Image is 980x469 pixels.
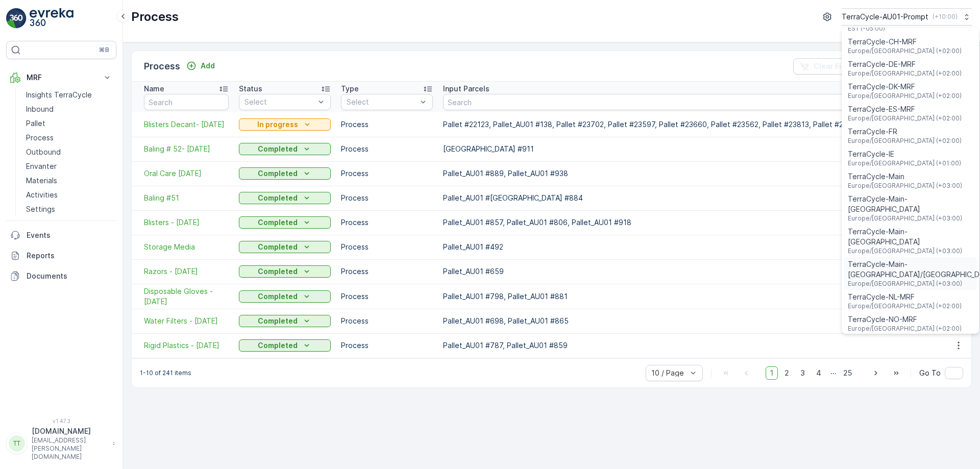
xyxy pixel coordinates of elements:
span: Europe/[GEOGRAPHIC_DATA] (+02:00) [848,114,962,122]
a: Process [22,131,116,145]
span: TerraCycle-DK-MRF [848,82,962,92]
span: TerraCycle-Main-[GEOGRAPHIC_DATA] [848,227,973,247]
td: Process [336,235,438,259]
p: Inbound [26,104,54,114]
img: logo [6,8,27,29]
span: TerraCycle-ES-MRF [848,104,962,114]
button: Clear Filters [793,58,864,75]
button: Completed [239,315,331,327]
p: Reports [27,251,112,261]
p: Settings [26,204,55,214]
span: Europe/[GEOGRAPHIC_DATA] (+02:00) [848,137,962,145]
span: TerraCycle-Main [848,171,962,182]
td: Pallet_AU01 #492 [438,235,966,259]
p: Process [26,133,54,143]
p: Input Parcels [443,84,489,94]
a: Envanter [22,159,116,174]
span: TerraCycle-Main-[GEOGRAPHIC_DATA] [848,194,973,214]
span: Go To [919,368,941,378]
p: Outbound [26,147,61,157]
button: TT[DOMAIN_NAME][EMAIL_ADDRESS][PERSON_NAME][DOMAIN_NAME] [6,426,116,461]
span: Razors - [DATE] [144,266,229,277]
a: Baling #51 [144,193,229,203]
p: 1-10 of 241 items [140,369,191,377]
p: Completed [258,316,298,326]
p: Completed [258,340,298,351]
a: Storage Media [144,242,229,252]
p: Process [131,9,179,25]
button: Completed [239,143,331,155]
div: TT [9,435,25,452]
a: Insights TerraCycle [22,88,116,102]
button: Completed [239,290,331,303]
p: Insights TerraCycle [26,90,92,100]
td: Pallet_AU01 #857, Pallet_AU01 #806, Pallet_AU01 #918 [438,210,966,235]
button: Completed [239,241,331,253]
p: Completed [258,193,298,203]
p: Envanter [26,161,57,171]
button: Add [182,60,219,72]
span: 3 [796,366,810,380]
p: TerraCycle-AU01-Prompt [842,12,928,22]
a: Rigid Plastics - 22.7.25 [144,340,229,351]
p: Process [144,59,180,73]
span: Oral Care [DATE] [144,168,229,179]
td: Pallet_AU01 #659 [438,259,966,284]
a: Activities [22,188,116,202]
p: Documents [27,271,112,281]
span: Europe/[GEOGRAPHIC_DATA] (+03:00) [848,214,973,223]
p: In progress [257,119,298,130]
span: 1 [766,366,778,380]
td: Pallet_AU01 #698, Pallet_AU01 #865 [438,309,966,333]
td: Process [336,186,438,210]
td: Pallet_AU01 #798, Pallet_AU01 #881 [438,284,966,309]
span: 2 [780,366,794,380]
img: logo_light-DOdMpM7g.png [30,8,73,29]
a: Events [6,225,116,245]
span: Europe/[GEOGRAPHIC_DATA] (+03:00) [848,247,973,255]
td: Process [336,333,438,358]
span: TerraCycle-NO-MRF [848,314,962,325]
span: Europe/[GEOGRAPHIC_DATA] (+02:00) [848,69,962,78]
p: Completed [258,217,298,228]
span: Water Filters - [DATE] [144,316,229,326]
span: Europe/[GEOGRAPHIC_DATA] (+02:00) [848,92,962,100]
a: Baling # 52- 6.8.25 [144,144,229,154]
a: Water Filters - 22.7.25 [144,316,229,326]
span: Europe/[GEOGRAPHIC_DATA] (+02:00) [848,302,962,310]
p: Select [244,97,315,107]
p: MRF [27,72,96,83]
button: Completed [239,192,331,204]
button: TerraCycle-AU01-Prompt(+10:00) [842,8,972,26]
input: Search [144,94,229,110]
a: Documents [6,266,116,286]
button: Completed [239,216,331,229]
span: Disposable Gloves - [DATE] [144,286,229,307]
span: Europe/[GEOGRAPHIC_DATA] (+01:00) [848,159,961,167]
a: Settings [22,202,116,216]
button: Completed [239,265,331,278]
p: ( +10:00 ) [933,13,958,21]
span: Blisters Decant- [DATE] [144,119,229,130]
p: Completed [258,144,298,154]
button: Completed [239,339,331,352]
td: Pallet_AU01 #787, Pallet_AU01 #859 [438,333,966,358]
span: TerraCycle-DE-MRF [848,59,962,69]
input: Search [443,94,961,110]
span: Blisters - [DATE] [144,217,229,228]
td: Process [336,137,438,161]
button: MRF [6,67,116,88]
span: Europe/[GEOGRAPHIC_DATA] (+02:00) [848,325,962,333]
p: Pallet [26,118,45,129]
p: Type [341,84,359,94]
p: Materials [26,176,57,186]
span: Europe/[GEOGRAPHIC_DATA] (+02:00) [848,47,962,55]
span: 4 [812,366,826,380]
ul: Menu [842,28,979,334]
td: Pallet_AU01 #889, Pallet_AU01 #938 [438,161,966,186]
span: TerraCycle-NL-MRF [848,292,962,302]
span: Rigid Plastics - [DATE] [144,340,229,351]
p: Clear Filters [814,61,858,71]
a: Razors - 25.7.25 [144,266,229,277]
